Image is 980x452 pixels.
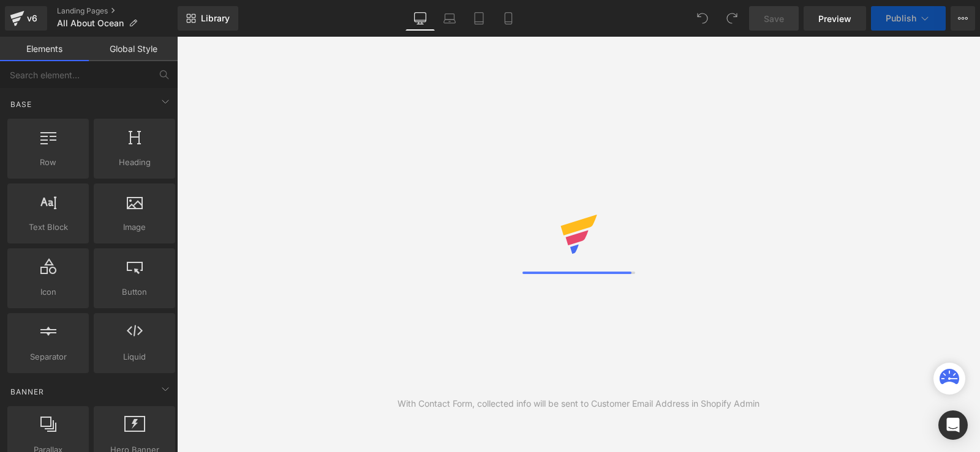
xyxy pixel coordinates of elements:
a: Global Style [89,37,178,61]
span: Save [764,12,784,25]
button: Redo [720,6,744,31]
a: Preview [804,6,866,31]
span: Icon [11,286,85,298]
span: Row [11,156,85,169]
a: Landing Pages [57,6,178,16]
span: Heading [97,156,171,169]
button: Publish [871,6,946,31]
a: Mobile [494,6,523,31]
span: Base [9,98,33,110]
div: With Contact Form, collected info will be sent to Customer Email Address in Shopify Admin [398,397,759,410]
span: Text Block [11,221,85,234]
a: New Library [178,6,238,31]
span: Separator [11,350,85,363]
a: Desktop [405,6,435,31]
span: Publish [886,13,916,23]
a: v6 [5,6,47,31]
a: Laptop [435,6,464,31]
button: More [951,6,975,31]
div: Open Intercom Messenger [938,410,968,440]
span: Image [97,221,171,234]
button: Undo [690,6,715,31]
span: Button [97,286,171,298]
a: Tablet [464,6,494,31]
span: Banner [9,386,45,398]
div: v6 [24,10,40,26]
span: Preview [818,12,851,25]
span: Library [201,13,230,24]
span: All About Ocean [57,18,124,28]
span: Liquid [97,350,171,363]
